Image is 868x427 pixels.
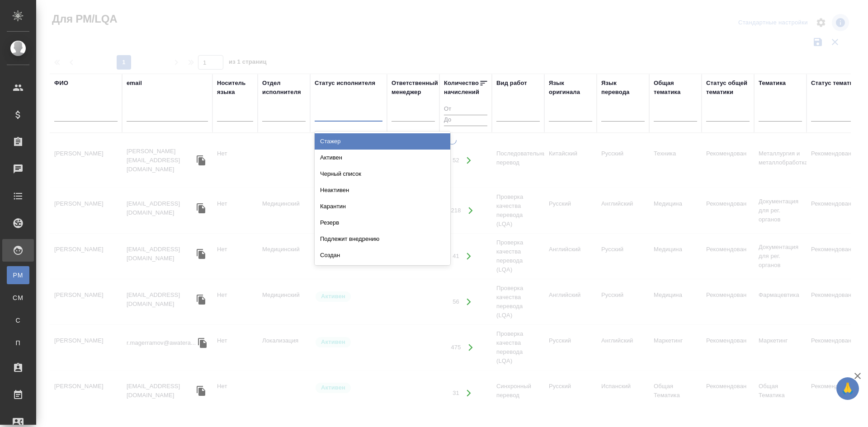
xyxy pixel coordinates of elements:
div: Отдел исполнителя [262,79,306,97]
div: Вид работ [496,79,527,88]
span: 🙏 [840,379,855,398]
button: 🙏 [836,377,859,400]
div: Общая тематика [654,79,697,97]
button: Скопировать [194,293,208,306]
div: Создан [315,247,450,263]
div: Тематика [759,79,786,88]
button: Скопировать [194,154,208,167]
div: ФИО [54,79,68,88]
button: Открыть работы [462,338,480,357]
a: PM [7,266,29,284]
div: Статус тематики [811,79,860,88]
a: П [7,334,29,352]
div: Носитель языка [217,79,253,97]
a: С [7,311,29,329]
button: Открыть работы [462,202,480,220]
span: С [11,316,25,325]
div: Подлежит внедрению [315,231,450,247]
button: Открыть работы [460,247,478,266]
div: Язык оригинала [549,79,592,97]
span: П [11,338,25,347]
div: Черный список [315,166,450,182]
button: Скопировать [194,384,208,398]
div: email [127,79,142,88]
button: Открыть работы [460,384,478,403]
div: Язык перевода [601,79,645,97]
button: Скопировать [194,247,208,261]
div: Статус исполнителя [315,79,375,88]
div: Неактивен [315,182,450,198]
div: Ответственный менеджер [392,79,438,97]
div: Количество начислений [444,79,479,97]
button: Открыть работы [460,151,478,170]
div: Карантин [315,198,450,215]
button: Скопировать [194,202,208,215]
span: CM [11,293,25,302]
button: Открыть работы [460,293,478,311]
div: Стажер [315,133,450,150]
span: PM [11,271,25,280]
input: До [444,115,487,126]
div: Резерв [315,215,450,231]
button: Скопировать [196,336,209,350]
div: Активен [315,150,450,166]
a: CM [7,289,29,307]
div: Статус общей тематики [706,79,750,97]
input: От [444,104,487,115]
